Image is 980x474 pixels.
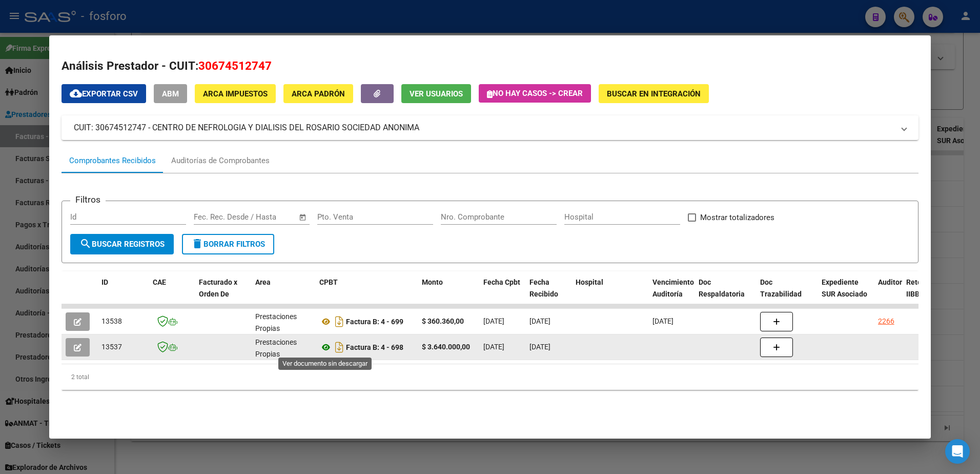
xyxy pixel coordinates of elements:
strong: $ 3.640.000,00 [422,343,470,351]
span: Expediente SUR Asociado [822,278,867,298]
span: 13538 [101,317,122,325]
span: Hospital [576,278,603,286]
i: Descargar documento [333,313,346,330]
span: [DATE] [652,317,673,325]
button: No hay casos -> Crear [479,84,591,103]
span: 13537 [101,343,122,351]
strong: $ 360.360,00 [422,317,464,325]
mat-icon: cloud_download [70,87,82,100]
span: Prestaciones Propias [255,312,297,332]
input: Fecha fin [244,212,294,222]
datatable-header-cell: Doc Respaldatoria [695,271,756,317]
span: Buscar Registros [79,240,165,249]
button: ARCA Impuestos [195,84,276,103]
datatable-header-cell: Fecha Cpbt [479,271,525,317]
span: Facturado x Orden De [199,278,237,298]
span: Prestaciones Propias [255,338,297,358]
input: Fecha inicio [194,212,235,222]
button: Exportar CSV [62,84,146,103]
span: [DATE] [529,317,550,325]
datatable-header-cell: Auditoria [874,271,902,317]
mat-expansion-panel-header: CUIT: 30674512747 - CENTRO DE NEFROLOGIA Y DIALISIS DEL ROSARIO SOCIEDAD ANONIMA [62,115,919,140]
span: Vencimiento Auditoría [652,278,694,298]
span: Doc Respaldatoria [699,278,745,298]
button: ARCA Padrón [283,84,353,103]
span: [DATE] [483,317,504,325]
div: Auditorías de Comprobantes [171,155,270,167]
span: CPBT [319,278,338,286]
span: Exportar CSV [70,89,138,98]
datatable-header-cell: CAE [149,271,195,317]
span: ABM [162,89,179,98]
datatable-header-cell: Fecha Recibido [525,271,571,317]
span: Retencion IIBB [906,278,940,298]
span: Area [255,278,271,286]
span: Fecha Recibido [529,278,558,298]
datatable-header-cell: Facturado x Orden De [195,271,251,317]
button: Open calendar [297,211,309,223]
span: ID [101,278,108,286]
span: CAE [153,278,166,286]
span: ARCA Impuestos [203,89,268,98]
div: 2 total [62,364,919,390]
button: ABM [154,84,187,103]
datatable-header-cell: ID [97,271,149,317]
strong: Factura B: 4 - 699 [346,318,403,326]
button: Buscar en Integración [599,84,709,103]
i: Descargar documento [333,339,346,355]
mat-icon: delete [191,238,203,250]
button: Buscar Registros [70,234,174,254]
strong: Factura B: 4 - 698 [346,343,403,351]
datatable-header-cell: Retencion IIBB [902,271,943,317]
div: Open Intercom Messenger [945,439,970,464]
span: No hay casos -> Crear [487,89,583,98]
span: [DATE] [529,343,550,351]
datatable-header-cell: Vencimiento Auditoría [648,271,695,317]
button: Borrar Filtros [182,234,274,254]
div: Comprobantes Recibidos [69,155,156,167]
datatable-header-cell: CPBT [315,271,418,317]
h3: Filtros [70,193,106,206]
div: 2266 [878,315,894,327]
span: Auditoria [878,278,908,286]
span: Buscar en Integración [607,89,701,98]
datatable-header-cell: Expediente SUR Asociado [818,271,874,317]
datatable-header-cell: Monto [418,271,479,317]
h2: Análisis Prestador - CUIT: [62,57,919,75]
span: Ver Usuarios [410,89,463,98]
mat-icon: search [79,238,92,250]
mat-panel-title: CUIT: 30674512747 - CENTRO DE NEFROLOGIA Y DIALISIS DEL ROSARIO SOCIEDAD ANONIMA [74,122,894,134]
span: Borrar Filtros [191,240,265,249]
span: Fecha Cpbt [483,278,520,286]
span: Monto [422,278,443,286]
span: [DATE] [483,343,504,351]
span: ARCA Padrón [292,89,345,98]
button: Ver Usuarios [401,84,471,103]
span: Mostrar totalizadores [700,211,774,224]
span: 30674512747 [198,59,272,72]
span: Doc Trazabilidad [760,278,802,298]
datatable-header-cell: Area [251,271,315,317]
datatable-header-cell: Doc Trazabilidad [756,271,818,317]
datatable-header-cell: Hospital [571,271,648,317]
